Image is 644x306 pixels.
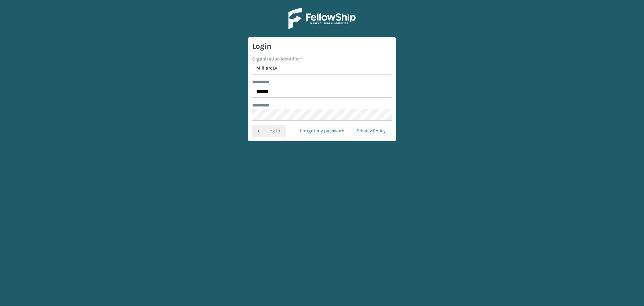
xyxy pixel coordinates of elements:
[252,41,392,51] h3: Login
[351,125,392,137] a: Privacy Policy
[288,8,356,29] img: Logo
[252,55,303,62] label: Organization Identifier
[294,125,351,137] a: I forgot my password
[252,125,286,137] button: Log In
